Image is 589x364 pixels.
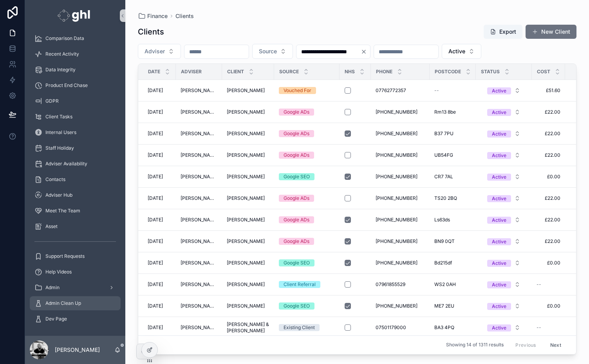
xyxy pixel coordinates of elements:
[181,152,217,158] span: [PERSON_NAME]
[45,208,80,214] span: Meet The Team
[492,238,506,245] div: Active
[227,195,269,201] a: [PERSON_NAME]
[148,238,163,244] span: [DATE]
[376,281,425,288] a: 07961855529
[376,238,425,244] a: [PHONE_NUMBER]
[148,260,163,266] span: [DATE]
[434,217,450,223] span: Ls63ds
[481,299,527,313] button: Select Button
[181,195,217,201] a: [PERSON_NAME]
[30,296,121,310] a: Admin Clean Up
[181,238,217,244] a: [PERSON_NAME]
[227,217,265,223] span: [PERSON_NAME]
[45,129,76,136] span: Internal Users
[227,87,265,94] span: [PERSON_NAME]
[376,152,417,158] span: [PHONE_NUMBER]
[181,87,217,94] span: [PERSON_NAME]
[227,321,269,334] a: [PERSON_NAME] & [PERSON_NAME]
[376,174,417,180] span: [PHONE_NUMBER]
[376,303,417,309] span: [PHONE_NUMBER]
[284,302,310,310] div: Google SEO
[484,25,522,39] button: Export
[492,303,506,310] div: Active
[30,94,121,108] a: GDPR
[481,234,527,248] button: Select Button
[30,63,121,77] a: Data Integrity
[376,281,405,288] span: 07961855529
[227,174,269,180] a: [PERSON_NAME]
[481,320,527,335] a: Select Button
[30,312,121,326] a: Dev Page
[284,130,309,137] div: Google ADs
[492,324,506,331] div: Active
[376,130,417,137] span: [PHONE_NUMBER]
[279,130,335,137] a: Google ADs
[181,174,217,180] a: [PERSON_NAME]
[434,174,471,180] a: CR7 7AL
[181,217,217,223] a: [PERSON_NAME]
[492,281,506,288] div: Active
[227,238,269,244] a: [PERSON_NAME]
[181,303,217,309] a: [PERSON_NAME]
[58,9,92,22] img: App logo
[537,217,560,223] a: £22.00
[376,174,425,180] a: [PHONE_NUMBER]
[227,303,269,309] a: [PERSON_NAME]
[434,152,471,158] a: UB54FG
[434,195,457,201] span: TS20 2BQ
[442,44,481,59] button: Select Button
[537,324,560,331] a: --
[148,130,163,137] span: [DATE]
[481,321,527,335] button: Select Button
[181,130,217,137] a: [PERSON_NAME]
[492,130,506,138] div: Active
[148,195,163,201] span: [DATE]
[227,174,265,180] span: [PERSON_NAME]
[30,249,121,263] a: Support Requests
[434,130,453,137] span: B37 7PU
[537,260,560,266] a: £0.00
[227,195,265,201] span: [PERSON_NAME]
[376,260,425,266] a: [PHONE_NUMBER]
[279,216,335,223] a: Google ADs
[434,109,471,115] a: Rm13 8be
[55,346,100,354] p: [PERSON_NAME]
[481,169,527,184] a: Select Button
[481,299,527,313] a: Select Button
[45,223,58,230] span: Asset
[481,83,527,98] button: Select Button
[526,25,576,39] button: New Client
[227,281,269,288] a: [PERSON_NAME]
[434,238,471,244] a: BN9 0QT
[434,87,471,94] a: --
[30,110,121,124] a: Client Tasks
[30,157,121,171] a: Adviser Availability
[45,82,88,89] span: Product End Chase
[148,324,163,331] span: [DATE]
[376,324,406,331] span: 07501179000
[148,109,163,115] span: [DATE]
[45,114,72,120] span: Client Tasks
[492,195,506,202] div: Active
[145,47,165,55] span: Adviser
[434,260,471,266] a: Bd215df
[376,130,425,137] a: [PHONE_NUMBER]
[434,238,455,244] span: BN9 0QT
[227,281,265,288] span: [PERSON_NAME]
[181,260,217,266] a: [PERSON_NAME]
[279,109,335,116] a: Google ADs
[376,87,425,94] a: 07762772357
[30,47,121,61] a: Recent Activity
[30,125,121,139] a: Internal Users
[537,174,560,180] a: £0.00
[537,152,560,158] span: £22.00
[45,192,72,198] span: Adviser Hub
[481,213,527,227] button: Select Button
[25,31,125,336] div: scrollable content
[227,130,265,137] span: [PERSON_NAME]
[279,87,335,94] a: Vouched For
[30,78,121,92] a: Product End Chase
[181,69,202,75] span: Adviser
